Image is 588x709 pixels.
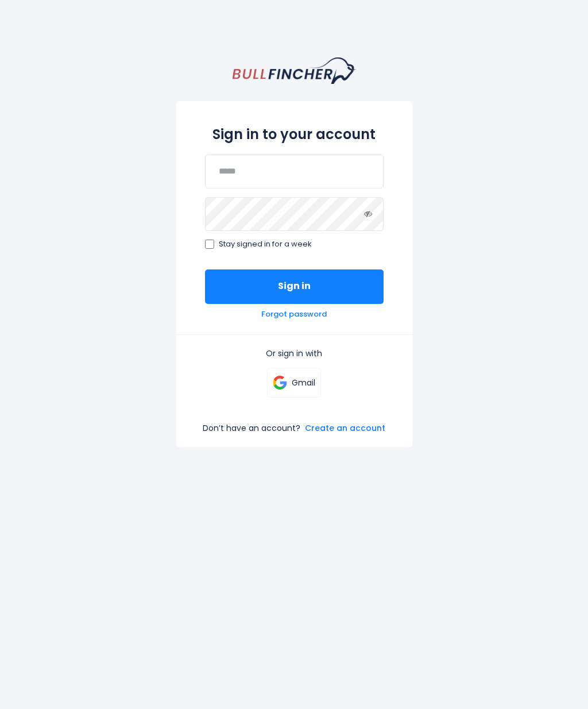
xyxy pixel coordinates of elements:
[233,57,356,84] a: homepage
[267,368,321,398] a: Gmail
[305,423,385,433] a: Create an account
[205,126,384,143] h2: Sign in to your account
[205,240,214,249] input: Stay signed in for a week
[205,348,384,359] p: Or sign in with
[205,269,384,304] button: Sign in
[219,240,312,249] span: Stay signed in for a week
[292,377,315,388] p: Gmail
[261,310,327,319] a: Forgot password
[203,423,300,433] p: Don’t have an account?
